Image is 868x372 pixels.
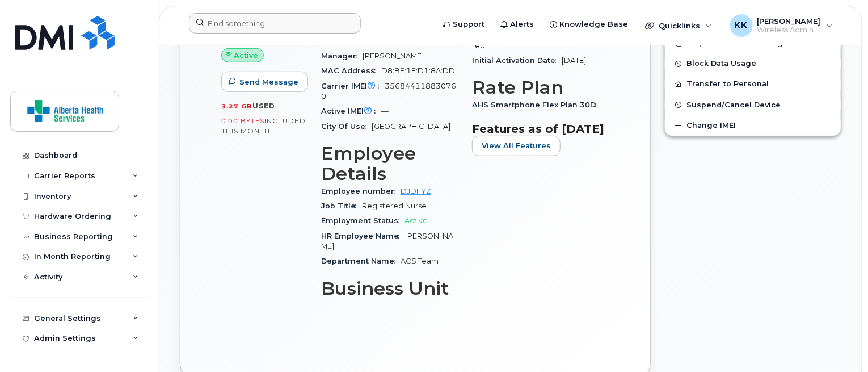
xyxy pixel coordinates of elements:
[221,102,252,110] span: 3.27 GB
[404,216,428,225] span: Active
[234,50,259,61] span: Active
[637,14,720,37] div: Quicklinks
[665,95,841,115] button: Suspend/Cancel Device
[757,16,821,26] span: [PERSON_NAME]
[321,66,381,75] span: MAC Address
[665,74,841,94] button: Transfer to Personal
[686,101,781,109] span: Suspend/Cancel Device
[665,53,841,74] button: Block Data Usage
[363,52,424,60] span: [PERSON_NAME]
[321,52,363,60] span: Manager
[372,122,450,131] span: [GEOGRAPHIC_DATA]
[542,13,636,36] a: Knowledge Base
[559,19,628,30] span: Knowledge Base
[321,216,404,225] span: Employment Status
[722,14,841,37] div: Kishore Kuppa
[435,13,492,36] a: Support
[252,102,275,110] span: used
[472,101,602,109] span: AHS Smartphone Flex Plan 30D
[321,257,401,265] span: Department Name
[659,21,700,30] span: Quicklinks
[321,232,453,250] span: [PERSON_NAME]
[401,187,431,195] a: DJDFYZ
[321,187,401,195] span: Employee number
[472,77,609,98] h3: Rate Plan
[321,143,458,184] h3: Employee Details
[401,257,439,265] span: ACS Team
[381,66,455,75] span: D8:BE:1F:D1:8A:DD
[472,31,607,50] span: Contract Expired
[757,26,821,35] span: Wireless Admin
[453,19,484,30] span: Support
[321,107,381,115] span: Active IMEI
[362,202,427,210] span: Registered Nurse
[321,202,362,210] span: Job Title
[472,122,609,136] h3: Features as of [DATE]
[221,116,306,135] span: included this month
[321,278,458,299] h3: Business Unit
[221,117,264,125] span: 0.00 Bytes
[482,140,551,151] span: View All Features
[665,115,841,136] button: Change IMEI
[472,136,561,156] button: View All Features
[562,56,586,65] span: [DATE]
[321,82,456,101] span: 356844118830760
[221,72,308,92] button: Send Message
[472,56,562,65] span: Initial Activation Date
[321,232,405,240] span: HR Employee Name
[189,13,361,34] input: Find something...
[321,122,372,131] span: City Of Use
[321,82,385,90] span: Carrier IMEI
[492,13,542,36] a: Alerts
[735,19,748,32] span: KK
[239,77,298,87] span: Send Message
[381,107,389,115] span: —
[510,19,534,30] span: Alerts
